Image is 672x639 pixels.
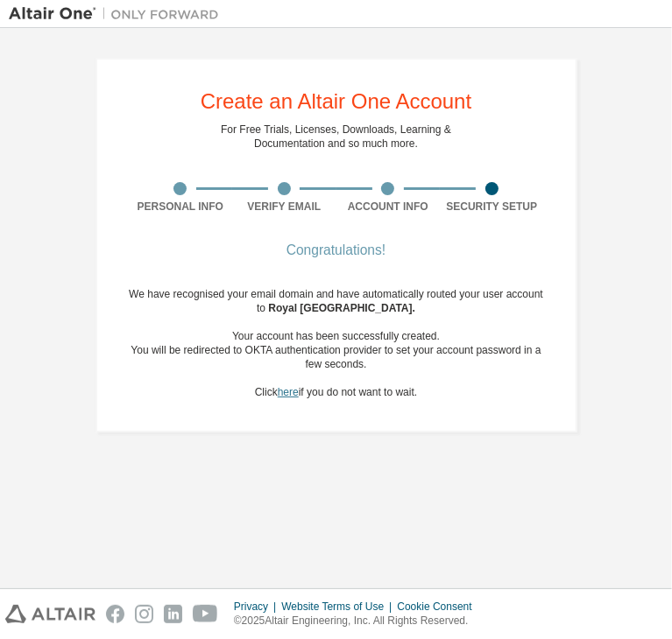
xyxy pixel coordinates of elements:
[129,343,544,371] div: You will be redirected to OKTA authentication provider to set your account password in a few seco...
[440,200,544,214] div: Security Setup
[9,5,228,23] img: Altair One
[106,605,124,623] img: facebook.svg
[135,605,153,623] img: instagram.svg
[232,200,336,214] div: Verify Email
[129,200,233,214] div: Personal Info
[201,91,472,112] div: Create an Altair One Account
[234,614,483,628] p: © 2025 Altair Engineering, Inc. All Rights Reserved.
[129,329,544,343] div: Your account has been successfully created.
[268,302,415,314] span: Royal [GEOGRAPHIC_DATA] .
[234,600,281,614] div: Privacy
[397,600,482,614] div: Cookie Consent
[164,605,182,623] img: linkedin.svg
[278,386,299,398] a: here
[221,123,451,151] div: For Free Trials, Licenses, Downloads, Learning & Documentation and so much more.
[5,605,95,623] img: altair_logo.svg
[281,600,397,614] div: Website Terms of Use
[129,287,544,399] div: We have recognised your email domain and have automatically routed your user account to Click if ...
[336,200,441,214] div: Account Info
[129,245,544,256] div: Congratulations!
[193,605,218,623] img: youtube.svg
